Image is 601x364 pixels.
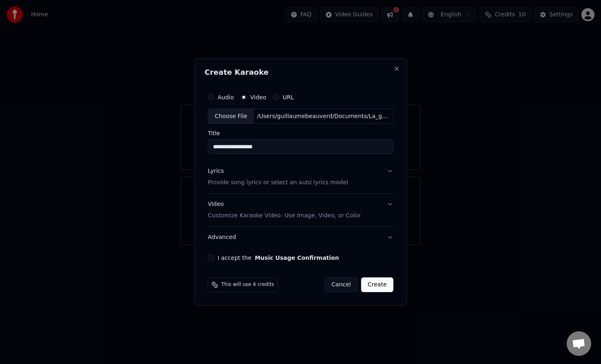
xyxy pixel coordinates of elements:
label: URL [283,94,294,100]
button: VideoCustomize Karaoke Video: Use Image, Video, or Color [208,194,393,227]
button: I accept the [255,255,339,261]
button: LyricsProvide song lyrics or select an auto lyrics model [208,161,393,194]
p: Customize Karaoke Video: Use Image, Video, or Color [208,212,361,220]
p: Provide song lyrics or select an auto lyrics model [208,179,348,187]
button: Create [361,277,393,292]
div: /Users/guillaumebeauverd/Documents/La_grenade_Clara_Luciani_Karaoke_Personnalise.mp4 [254,112,393,121]
label: Video [250,94,266,100]
h2: Create Karaoke [204,69,397,76]
button: Advanced [208,227,393,248]
label: Audio [218,94,234,100]
span: This will use 4 credits [221,281,274,288]
div: Video [208,201,361,220]
button: Cancel [325,277,358,292]
div: Lyrics [208,167,224,176]
label: I accept the [218,255,339,261]
label: Title [208,131,393,136]
div: Choose File [208,109,254,124]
